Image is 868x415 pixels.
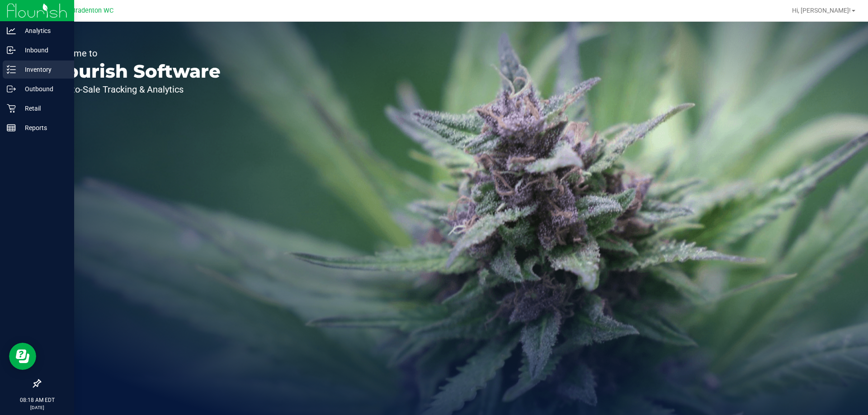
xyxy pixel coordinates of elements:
[49,49,221,58] p: Welcome to
[16,103,70,114] p: Retail
[7,123,16,132] inline-svg: Reports
[7,84,16,93] inline-svg: Outbound
[7,26,16,35] inline-svg: Analytics
[16,45,70,56] p: Inbound
[4,396,70,404] p: 08:18 AM EDT
[71,7,113,14] span: Bradenton WC
[16,25,70,36] p: Analytics
[792,7,851,14] span: Hi, [PERSON_NAME]!
[16,64,70,75] p: Inventory
[49,62,221,80] p: Flourish Software
[49,85,221,94] p: Seed-to-Sale Tracking & Analytics
[7,46,16,55] inline-svg: Inbound
[7,65,16,74] inline-svg: Inventory
[7,104,16,113] inline-svg: Retail
[16,84,70,94] p: Outbound
[4,404,70,411] p: [DATE]
[16,122,70,133] p: Reports
[9,343,36,370] iframe: Resource center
